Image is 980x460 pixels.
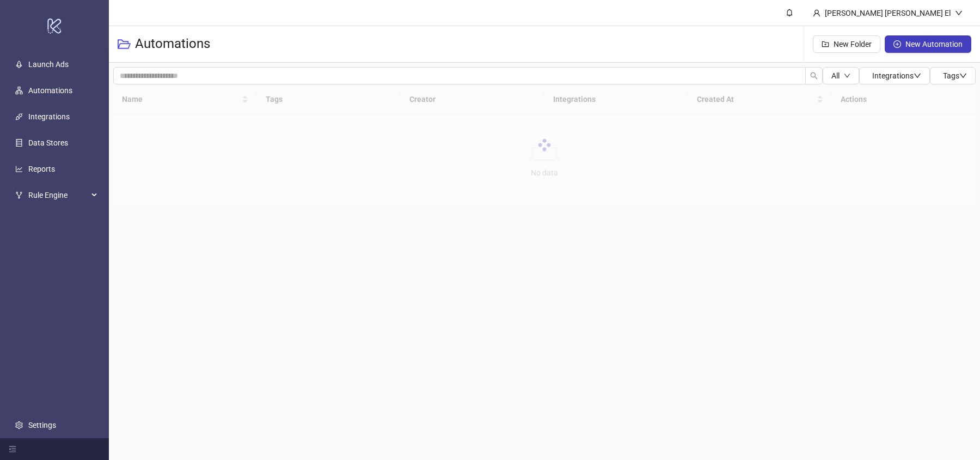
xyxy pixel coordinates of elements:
[959,72,967,80] span: down
[885,35,971,53] button: New Automation
[28,86,72,95] a: Automations
[28,138,68,147] a: Data Stores
[893,40,901,48] span: plus-circle
[28,421,56,429] a: Settings
[930,67,976,84] button: Tagsdown
[15,191,23,199] span: fork
[786,9,793,16] span: bell
[810,72,818,80] span: search
[831,71,840,80] span: All
[943,71,967,80] span: Tags
[822,40,829,48] span: folder-add
[135,35,210,53] h3: Automations
[834,40,872,49] span: New Folder
[905,40,963,49] span: New Automation
[813,9,820,17] span: user
[820,7,955,19] div: [PERSON_NAME] [PERSON_NAME] El
[28,112,70,121] a: Integrations
[813,35,880,53] button: New Folder
[859,67,930,84] button: Integrationsdown
[914,72,921,80] span: down
[872,71,921,80] span: Integrations
[28,60,69,69] a: Launch Ads
[955,9,963,17] span: down
[9,445,16,453] span: menu-fold
[823,67,859,84] button: Alldown
[28,165,55,173] a: Reports
[28,184,88,206] span: Rule Engine
[844,72,850,79] span: down
[118,38,131,51] span: folder-open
